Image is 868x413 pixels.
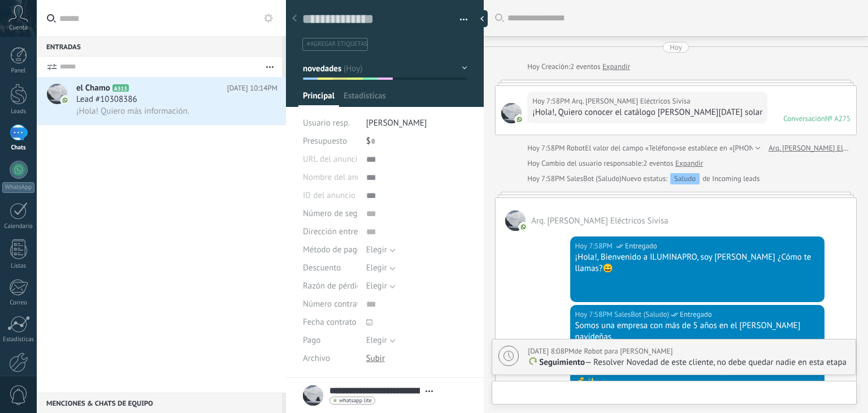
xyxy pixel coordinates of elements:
span: SalesBot (Saludo) [567,174,622,183]
div: Calendario [2,223,35,230]
div: Creación: [527,61,630,72]
span: Elegir [366,263,387,273]
div: Razón de pérdida [303,277,358,295]
span: Estadísticas [344,91,386,107]
div: Correo [2,299,35,307]
span: Arq. Silvia Muñoz Eléctricos Sivisa [501,103,522,123]
button: Elegir [366,259,396,277]
span: Presupuesto [303,136,347,147]
span: Fecha contrato [303,318,357,326]
div: WhatsApp [2,182,34,193]
div: Conversación [783,114,825,123]
button: Elegir [366,241,396,259]
span: el Chamo [76,83,110,94]
span: Entregado [680,309,712,320]
span: Arq. Silvia Muñoz Eléctricos Sivisa [505,210,526,231]
div: URL del anuncio de TikTok [303,150,358,169]
a: Arq. [PERSON_NAME] Eléctricos Sivisa [769,143,850,154]
div: Archivo [303,350,358,368]
div: Somos una empresa con más de 5 años en el [PERSON_NAME] navideñas. [575,320,819,343]
div: Leads [2,108,35,115]
button: Elegir [366,277,396,295]
span: ¡Hola! Quiero más información. [76,106,189,117]
div: Número de seguimiento [303,205,358,223]
span: A313 [112,84,129,92]
span: Cuenta [9,24,28,32]
span: Nombre del anuncio de TikTok [303,173,413,182]
span: SalesBot (Saludo) [614,309,669,320]
a: Expandir [675,158,703,169]
div: Fecha contrato [303,313,358,332]
img: com.amocrm.amocrmwa.svg [515,115,523,123]
span: Pago [303,336,320,345]
img: com.amocrm.amocrmwa.svg [519,223,527,231]
div: Pago [303,332,358,350]
span: Elegir [366,335,387,346]
span: Dirección entrega [303,227,367,236]
div: Dirección entrega [303,223,358,241]
div: Listas [2,263,35,270]
div: Hoy [527,61,541,72]
span: Nuevo estatus: [622,173,667,184]
p: — Resolver Novedad de este cliente, no debe quedar nadie en esta etapa [528,357,849,368]
div: Hoy 7:58PM [532,96,572,107]
div: Hoy 7:58PM [527,143,567,154]
span: ID del anuncio de TikTok [303,191,392,200]
div: $ [366,132,467,150]
div: Hoy [670,42,682,53]
a: Expandir [602,61,630,72]
span: Arq. Silvia Muñoz Eléctricos Sivisa [531,216,668,226]
div: de Incoming leads [622,173,760,184]
div: Entradas [37,36,282,57]
span: Archivo [303,354,330,363]
div: ¡Hola!, Bienvenido a ILUMINAPRO, soy [PERSON_NAME] ¿Cómo te llamas?😄 [575,252,819,274]
div: Ocultar [476,10,488,27]
div: Usuario resp. [303,114,358,132]
div: Panel [2,67,35,75]
div: Presupuesto [303,132,358,150]
span: Seguimiento [539,357,585,368]
div: ID del anuncio de TikTok [303,187,358,205]
span: Robot [567,143,585,153]
span: Elegir [366,281,387,291]
span: 2 eventos [643,158,673,169]
span: Razón de pérdida [303,282,366,290]
span: El valor del campo «Teléfono» [585,143,679,154]
span: se establece en «[PHONE_NUMBER]» [679,143,795,154]
div: Descuento [303,259,358,277]
button: Elegir [366,332,396,350]
span: Número contrato [303,300,364,308]
div: Chats [2,144,35,152]
span: 2 eventos [570,61,600,72]
div: Menciones & Chats de equipo [37,393,282,413]
span: Lead #10308386 [76,94,137,105]
div: № A275 [825,114,850,123]
div: ¡Hola!, Quiero conocer el catálogo [PERSON_NAME][DATE] solar [532,107,762,118]
img: icon [61,96,69,104]
div: Nombre del anuncio de TikTok [303,169,358,187]
span: #agregar etiquetas [307,40,367,48]
div: de Robot para [PERSON_NAME] [528,346,672,357]
div: Cambio del usuario responsable: [527,158,703,169]
div: Método de pago [303,241,358,259]
div: Hoy [527,158,541,169]
div: Número contrato [303,295,358,313]
span: Descuento [303,264,341,272]
a: avatariconel ChamoA313[DATE] 10:14PMLead #10308386¡Hola! Quiero más información. [37,77,286,124]
span: Método de pago [303,246,362,254]
div: Hoy 7:58PM [575,309,615,320]
div: Saludo [670,173,700,184]
span: [DATE] 10:14PM [227,83,277,94]
span: Usuario resp. [303,118,350,128]
span: Principal [303,91,335,107]
span: whatsapp lite [339,398,372,403]
div: Hoy 7:58PM [527,173,567,184]
span: Número de seguimiento [303,209,390,218]
span: Arq. Silvia Muñoz Eléctricos Sivisa [572,96,691,107]
span: Elegir [366,244,387,255]
div: Hoy 7:58PM [575,240,615,252]
span: URL del anuncio de TikTok [303,155,398,164]
div: Estadísticas [2,336,35,343]
span: Entregado [625,240,657,252]
span: [PERSON_NAME] [366,118,427,128]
